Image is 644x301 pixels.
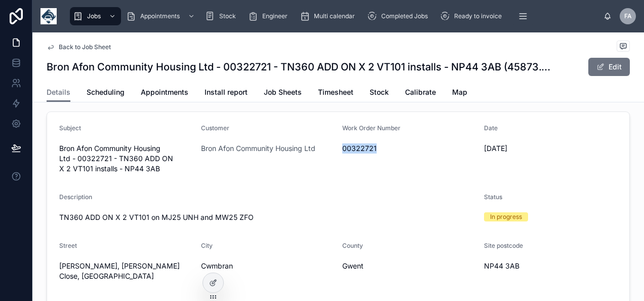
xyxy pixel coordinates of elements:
a: Details [47,83,70,102]
a: Scheduling [87,83,125,103]
span: Description [59,193,92,201]
span: Subject [59,124,81,132]
span: Engineer [262,12,288,20]
a: Ready to invoice [437,7,509,25]
span: NP44 3AB [484,261,618,271]
img: App logo [41,8,57,24]
span: Gwent [342,261,476,271]
span: Job Sheets [264,87,302,97]
span: Install report [205,87,248,97]
span: Street [59,242,77,249]
span: Stock [370,87,389,97]
span: Details [47,87,70,97]
span: Completed Jobs [381,12,428,20]
span: Date [484,124,498,132]
span: Bron Afon Community Housing Ltd - 00322721 - TN360 ADD ON X 2 VT101 installs - NP44 3AB [59,143,193,174]
span: County [342,242,363,249]
span: Timesheet [318,87,353,97]
a: Appointments [141,83,188,103]
span: Back to Job Sheet [59,43,111,51]
span: Multi calendar [314,12,355,20]
div: scrollable content [65,5,603,27]
span: Cwmbran [201,261,335,271]
span: Scheduling [87,87,125,97]
a: Stock [370,83,389,103]
div: In progress [490,212,522,221]
span: Stock [219,12,236,20]
a: Completed Jobs [364,7,435,25]
span: City [201,242,213,249]
a: Back to Job Sheet [47,43,111,51]
a: Timesheet [318,83,353,103]
a: Appointments [123,7,200,25]
span: Customer [201,124,229,132]
span: Work Order Number [342,124,400,132]
a: Engineer [245,7,295,25]
span: Appointments [140,12,180,20]
a: Stock [202,7,243,25]
span: Ready to invoice [454,12,502,20]
a: Bron Afon Community Housing Ltd [201,143,315,154]
span: Site postcode [484,242,523,249]
span: FA [624,12,632,20]
span: Status [484,193,502,201]
span: [PERSON_NAME], [PERSON_NAME] Close, [GEOGRAPHIC_DATA] [59,261,193,281]
span: [DATE] [484,143,618,154]
a: Jobs [70,7,121,25]
a: Multi calendar [297,7,362,25]
span: Calibrate [405,87,436,97]
span: 00322721 [342,143,476,154]
h1: Bron Afon Community Housing Ltd - 00322721 - TN360 ADD ON X 2 VT101 installs - NP44 3AB (45873.33... [47,60,554,74]
span: Jobs [87,12,101,20]
button: Edit [588,58,630,76]
a: Map [452,83,467,103]
span: TN360 ADD ON X 2 VT101 on MJ25 UNH and MW25 ZFO [59,213,254,221]
span: Appointments [141,87,188,97]
a: Install report [205,83,248,103]
a: Calibrate [405,83,436,103]
a: Job Sheets [264,83,302,103]
span: Map [452,87,467,97]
